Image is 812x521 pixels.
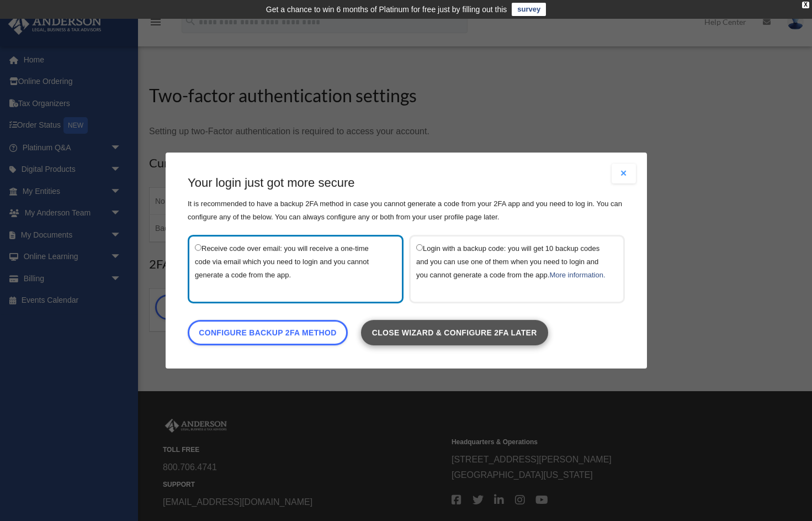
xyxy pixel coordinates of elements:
[612,164,636,183] button: Close modal
[188,197,625,224] p: It is recommended to have a backup 2FA method in case you cannot generate a code from your 2FA ap...
[360,320,548,345] a: Close wizard & configure 2FA later
[416,244,423,251] input: Login with a backup code: you will get 10 backup codes and you can use one of them when you need ...
[512,3,546,16] a: survey
[195,242,385,296] label: Receive code over email: you will receive a one-time code via email which you need to login and y...
[195,244,201,251] input: Receive code over email: you will receive a one-time code via email which you need to login and y...
[802,2,809,8] div: close
[188,320,348,345] a: Configure backup 2FA method
[416,242,607,296] label: Login with a backup code: you will get 10 backup codes and you can use one of them when you need ...
[266,3,507,16] div: Get a chance to win 6 months of Platinum for free just by filling out this
[549,271,605,279] a: More information.
[188,175,625,192] h3: Your login just got more secure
